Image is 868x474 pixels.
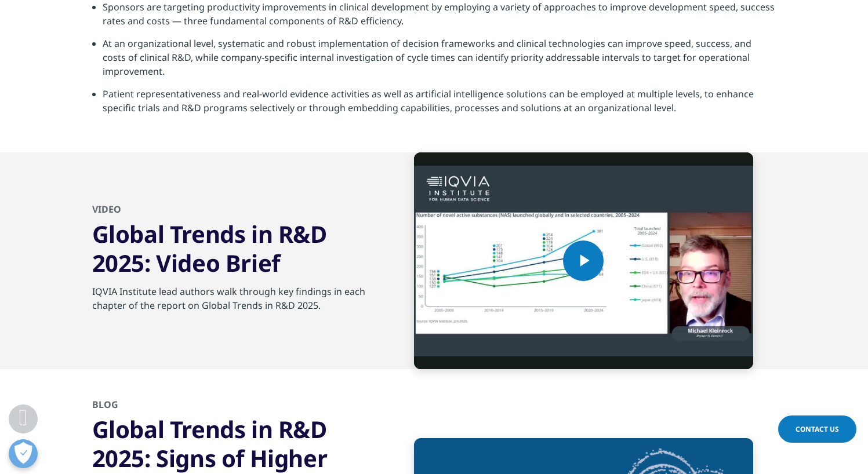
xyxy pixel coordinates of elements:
a: Contact Us [778,415,856,443]
button: Play Video [563,240,604,281]
p: IQVIA Institute lead authors walk through key findings in each chapter of the report on Global Tr... [92,285,373,319]
li: Patient representativeness and real-world evidence activities as well as artificial intelligence ... [103,87,776,123]
h2: blog [92,398,373,415]
h3: Global Trends in R&D 2025: Video Brief [92,220,373,278]
h2: video [92,203,373,220]
video-js: Video Player [414,152,753,369]
button: Open Preferences [9,439,38,468]
li: At an organizational level, systematic and robust implementation of decision frameworks and clini... [103,37,776,87]
span: Contact Us [796,424,839,434]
